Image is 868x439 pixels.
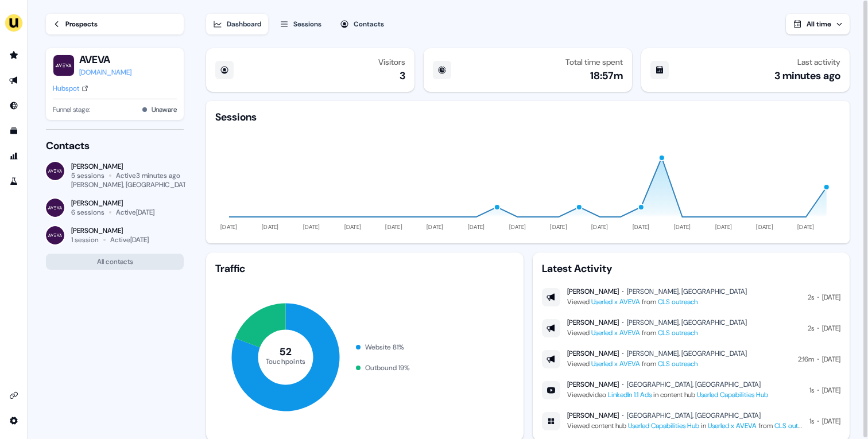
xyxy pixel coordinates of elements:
[468,223,485,231] tspan: [DATE]
[365,362,410,374] div: Outbound 19 %
[266,356,306,366] tspan: Touchpoints
[152,104,177,115] button: Unaware
[658,297,697,306] a: CLS outreach
[822,323,840,334] div: [DATE]
[46,139,184,153] div: Contacts
[215,110,257,124] div: Sessions
[354,18,384,30] div: Contacts
[71,208,104,217] div: 6 sessions
[5,147,23,165] a: Go to attribution
[5,71,23,90] a: Go to outbound experience
[5,386,23,405] a: Go to integrations
[386,223,403,231] tspan: [DATE]
[427,223,444,231] tspan: [DATE]
[46,14,184,34] a: Prospects
[797,57,840,67] div: Last activity
[273,14,328,34] button: Sessions
[53,83,88,94] a: Hubspot
[591,297,640,306] a: Userled x AVEVA
[809,384,814,396] div: 1s
[221,223,238,231] tspan: [DATE]
[567,411,619,420] div: [PERSON_NAME]
[567,287,619,296] div: [PERSON_NAME]
[757,223,774,231] tspan: [DATE]
[674,223,691,231] tspan: [DATE]
[5,172,23,191] a: Go to experiments
[509,223,526,231] tspan: [DATE]
[71,180,192,189] div: [PERSON_NAME], [GEOGRAPHIC_DATA]
[53,83,79,94] div: Hubspot
[71,235,99,244] div: 1 session
[627,318,747,327] div: [PERSON_NAME], [GEOGRAPHIC_DATA]
[715,223,733,231] tspan: [DATE]
[65,18,98,30] div: Prospects
[71,162,184,171] div: [PERSON_NAME]
[567,420,803,432] div: Viewed content hub in from
[808,323,814,334] div: 2s
[215,262,514,275] div: Traffic
[567,349,619,358] div: [PERSON_NAME]
[658,328,697,337] a: CLS outreach
[551,223,568,231] tspan: [DATE]
[53,104,90,115] span: Funnel stage:
[303,223,320,231] tspan: [DATE]
[809,415,814,427] div: 1s
[71,199,154,208] div: [PERSON_NAME]
[5,46,23,64] a: Go to prospects
[400,69,405,83] div: 3
[280,345,292,359] tspan: 52
[110,235,149,244] div: Active [DATE]
[627,411,761,420] div: [GEOGRAPHIC_DATA], [GEOGRAPHIC_DATA]
[79,53,131,67] button: AVEVA
[627,287,747,296] div: [PERSON_NAME], [GEOGRAPHIC_DATA]
[116,208,154,217] div: Active [DATE]
[697,390,768,399] a: Userled Capabilities Hub
[627,380,761,389] div: [GEOGRAPHIC_DATA], [GEOGRAPHIC_DATA]
[567,318,619,327] div: [PERSON_NAME]
[591,223,609,231] tspan: [DATE]
[786,14,850,34] button: All time
[293,18,321,30] div: Sessions
[542,262,840,275] div: Latest Activity
[565,57,623,67] div: Total time spent
[227,18,261,30] div: Dashboard
[79,67,131,78] a: [DOMAIN_NAME]
[71,226,149,235] div: [PERSON_NAME]
[822,292,840,303] div: [DATE]
[5,411,23,430] a: Go to integrations
[822,353,840,365] div: [DATE]
[46,254,184,270] button: All contacts
[797,223,815,231] tspan: [DATE]
[708,421,757,430] a: Userled x AVEVA
[262,223,279,231] tspan: [DATE]
[567,380,619,389] div: [PERSON_NAME]
[798,353,814,365] div: 2:16m
[633,223,650,231] tspan: [DATE]
[333,14,391,34] button: Contacts
[567,296,747,308] div: Viewed from
[365,341,404,353] div: Website 81 %
[591,359,640,368] a: Userled x AVEVA
[206,14,268,34] button: Dashboard
[590,69,623,83] div: 18:57m
[344,223,362,231] tspan: [DATE]
[591,328,640,337] a: Userled x AVEVA
[567,389,768,401] div: Viewed video in content hub
[807,20,831,29] span: All time
[567,358,747,370] div: Viewed from
[608,390,652,399] a: LinkedIn 1:1 Ads
[116,171,180,180] div: Active 3 minutes ago
[658,359,697,368] a: CLS outreach
[628,421,699,430] a: Userled Capabilities Hub
[627,349,747,358] div: [PERSON_NAME], [GEOGRAPHIC_DATA]
[5,96,23,115] a: Go to Inbound
[567,327,747,339] div: Viewed from
[808,292,814,303] div: 2s
[71,171,104,180] div: 5 sessions
[774,69,840,83] div: 3 minutes ago
[822,384,840,396] div: [DATE]
[378,57,405,67] div: Visitors
[774,421,814,430] a: CLS outreach
[5,122,23,140] a: Go to templates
